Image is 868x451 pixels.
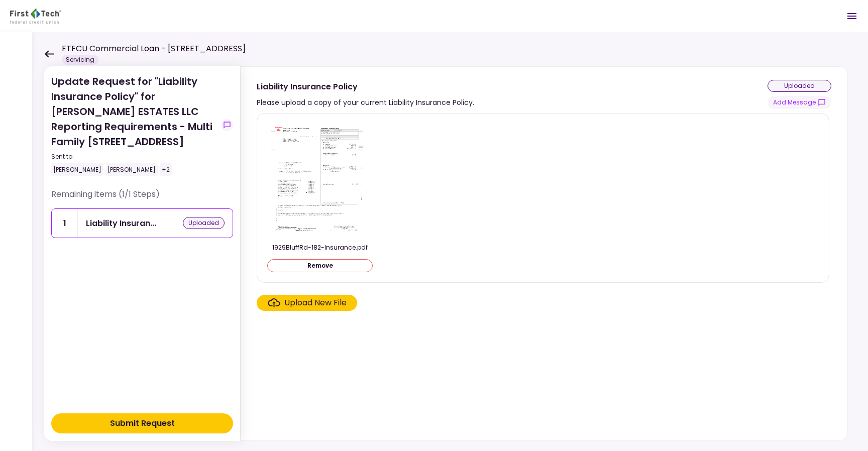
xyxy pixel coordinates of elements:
button: Open menu [840,4,864,28]
div: Upload New File [284,297,347,309]
button: show-messages [768,96,831,109]
h1: FTFCU Commercial Loan - [STREET_ADDRESS] [62,43,246,55]
button: show-messages [221,119,233,131]
a: 1Liability Insurance Policyuploaded [51,208,233,238]
div: Sent to: [51,152,217,161]
div: Servicing [62,55,98,65]
img: Partner icon [10,9,61,24]
span: Click here to upload the required document [257,295,357,311]
div: 1929BluffRd-182-Insurance.pdf [267,243,373,252]
div: Liability Insurance Policy [257,80,474,93]
div: uploaded [768,80,831,92]
div: Submit Request [110,417,175,429]
div: +2 [160,163,172,176]
div: uploaded [183,217,225,229]
div: [PERSON_NAME] [105,163,158,176]
div: Liability Insurance Policy [86,217,156,230]
div: Please upload a copy of your current Liability Insurance Policy. [257,96,474,108]
button: Remove [267,259,373,272]
button: Submit Request [51,413,233,433]
div: 1 [52,209,78,238]
div: [PERSON_NAME] [51,163,103,176]
div: Liability Insurance PolicyPlease upload a copy of your current Liability Insurance Policy.uploade... [240,66,848,441]
div: Update Request for "Liability Insurance Policy" for [PERSON_NAME] ESTATES LLC Reporting Requireme... [51,74,217,176]
div: Remaining items (1/1 Steps) [51,188,233,208]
